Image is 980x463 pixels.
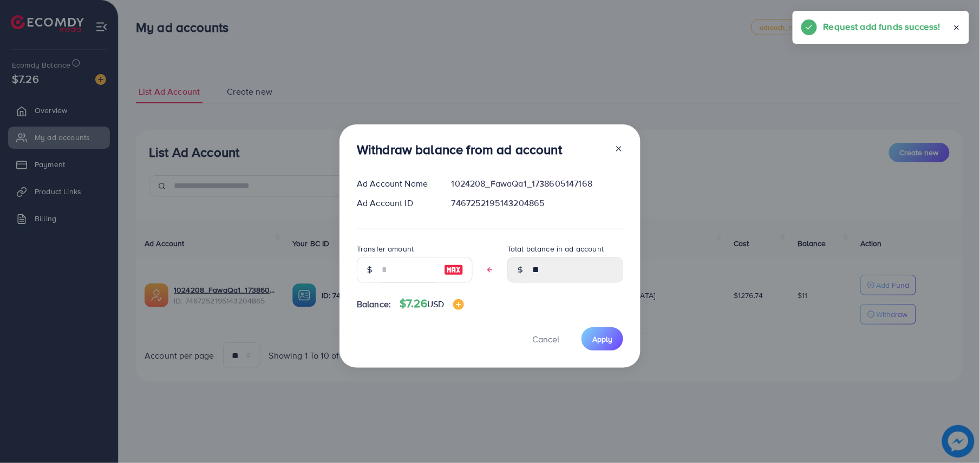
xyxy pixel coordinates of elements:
span: Balance: [357,298,391,310]
img: image [453,299,464,310]
span: Apply [592,334,612,345]
label: Transfer amount [357,243,414,254]
h5: Request add funds success! [824,19,940,34]
div: Ad Account ID [348,197,443,209]
h3: Withdraw balance from ad account [357,142,562,157]
button: Apply [582,327,623,350]
span: USD [427,298,444,310]
div: Ad Account Name [348,177,443,190]
h4: $7.26 [400,297,463,310]
span: Cancel [532,333,559,345]
div: 1024208_FawaQa1_1738605147168 [443,177,632,190]
img: image [444,263,463,276]
button: Cancel [519,327,573,350]
label: Total balance in ad account [507,243,604,254]
div: 7467252195143204865 [443,197,632,209]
